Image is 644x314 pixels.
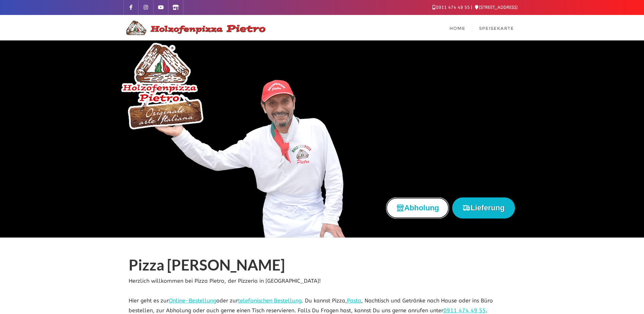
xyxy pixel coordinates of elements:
[124,20,266,36] img: Logo
[386,197,449,218] button: Abholung
[238,297,301,304] a: telefonischen Bestellung
[169,297,216,304] a: Online-Bestellung
[347,297,361,304] a: Pasta
[449,25,465,31] span: Home
[433,5,470,10] a: 0911 474 49 55
[443,15,472,40] a: Home
[472,15,521,40] a: Speisekarte
[479,25,514,31] span: Speisekarte
[443,307,486,314] a: 0911 474 49 55
[452,197,515,218] button: Lieferung
[475,5,518,10] a: [STREET_ADDRESS]
[129,257,516,276] h1: Pizza [PERSON_NAME]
